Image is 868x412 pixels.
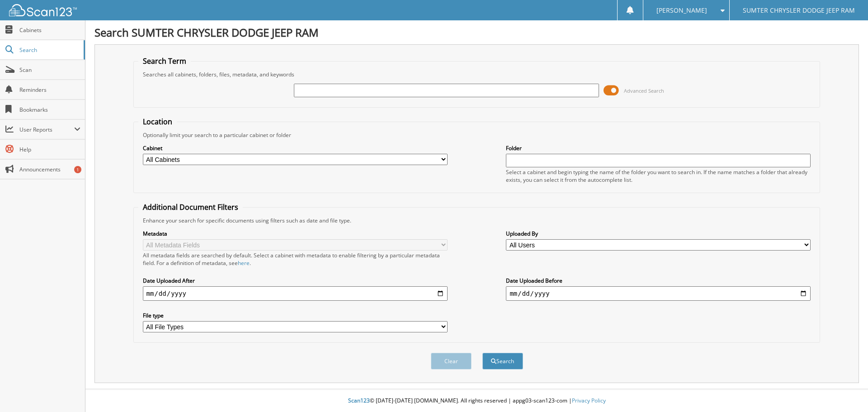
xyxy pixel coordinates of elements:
div: 1 [74,166,81,173]
span: Advanced Search [624,87,664,94]
a: here [238,259,250,267]
button: Clear [431,353,472,369]
label: Date Uploaded After [143,277,448,284]
div: Enhance your search for specific documents using filters such as date and file type. [138,217,816,224]
label: Metadata [143,230,448,237]
a: Privacy Policy [572,397,606,404]
div: Select a cabinet and begin typing the name of the folder you want to search in. If the name match... [506,168,811,184]
legend: Additional Document Filters [138,202,243,212]
label: Date Uploaded Before [506,277,811,284]
span: User Reports [19,126,74,133]
h1: Search SUMTER CHRYSLER DODGE JEEP RAM [94,25,859,40]
button: Search [482,353,523,369]
div: © [DATE]-[DATE] [DOMAIN_NAME]. All rights reserved | appg03-scan123-com | [85,390,868,412]
label: Folder [506,144,811,152]
span: SUMTER CHRYSLER DODGE JEEP RAM [743,8,855,13]
span: Search [19,46,79,54]
input: start [143,286,448,301]
div: Optionally limit your search to a particular cabinet or folder [138,131,816,139]
span: Reminders [19,86,80,94]
legend: Location [138,117,177,127]
span: Bookmarks [19,106,80,114]
iframe: Chat Widget [823,369,868,412]
div: All metadata fields are searched by default. Select a cabinet with metadata to enable filtering b... [143,251,448,267]
label: Uploaded By [506,230,811,237]
img: scan123-logo-white.svg [9,4,77,16]
span: Announcements [19,166,80,173]
legend: Search Term [138,56,191,66]
label: File type [143,312,448,319]
span: [PERSON_NAME] [656,8,707,13]
span: Scan [19,66,80,74]
label: Cabinet [143,144,448,152]
div: Searches all cabinets, folders, files, metadata, and keywords [138,71,816,78]
span: Cabinets [19,26,80,34]
span: Help [19,146,80,153]
span: Scan123 [348,397,370,404]
input: end [506,286,811,301]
